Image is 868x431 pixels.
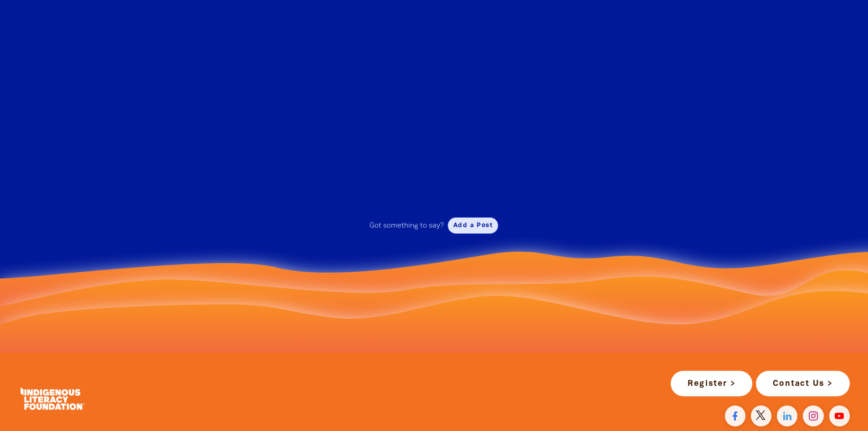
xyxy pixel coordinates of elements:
a: Find us on Linkedin [777,405,797,426]
a: Find us on Instagram [803,405,823,426]
a: Find us on Twitter [751,405,771,426]
button: Add a Post [447,217,498,234]
span: Got something to say? [370,220,444,231]
a: Find us on YouTube [829,405,850,426]
a: Visit our facebook page [725,405,745,426]
a: Contact Us > [756,371,850,396]
a: Register > [671,371,752,396]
